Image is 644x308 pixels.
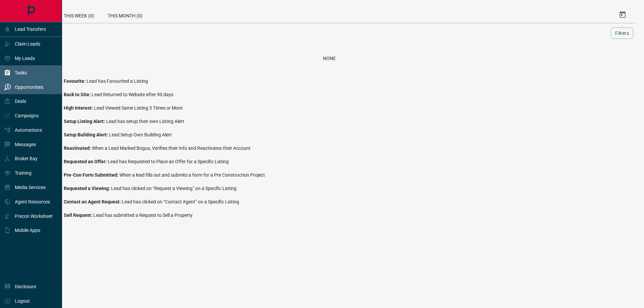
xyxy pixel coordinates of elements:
[108,159,229,164] span: Lead has Requested to Place an Offer for a Specific Listing
[64,212,93,218] span: Sell Request
[94,105,182,111] span: Lead Viewed Same Listing 3 Times or More
[109,132,172,137] span: Lead Setup Own Building Alert
[64,172,119,178] span: Pre-Con Form Submitted
[93,212,193,218] span: Lead has submitted a Request to Sell a Property
[614,7,631,23] button: Select Date Range
[122,199,239,204] span: Lead has clicked on “Contact Agent” on a Specific Listing
[64,186,111,191] span: Requested a Viewing
[64,145,92,151] span: Reactivated
[92,145,251,151] span: When a Lead Marked Bogus, Verifies their Info and Reactivates their Account
[106,119,184,124] span: Lead has setup their own Listing Alert
[64,132,109,137] span: Setup Building Alert
[64,78,87,84] span: Favourite
[57,7,101,23] div: This Week (0)
[111,186,236,191] span: Lead has clicked on “Request a Viewing” on a Specific Listing
[64,199,122,204] span: Contact an Agent Request
[64,159,108,164] span: Requested an Offer
[31,56,628,61] div: None
[92,92,173,97] span: Lead Returned to Website after 90 days
[64,105,94,111] span: High Interest
[64,119,106,124] span: Setup Listing Alert
[119,172,265,178] span: When a lead fills out and submits a form for a Pre Construction Project
[611,27,633,39] button: Filters
[87,78,148,84] span: Lead has Favourited a Listing
[64,92,92,97] span: Back to Site
[101,7,149,23] div: This Month (0)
